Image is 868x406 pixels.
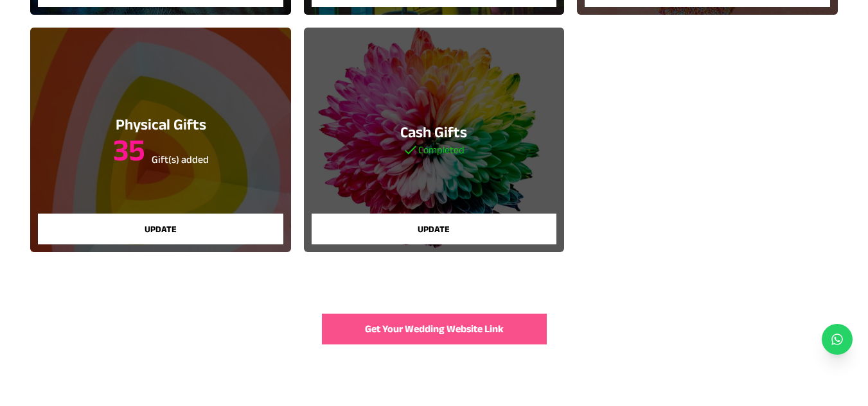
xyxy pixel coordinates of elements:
[38,214,283,244] button: Update
[304,28,564,252] a: Cash GiftsCompletedUpdate
[30,28,290,252] a: Physical Gifts35 Gift(s) addedUpdate
[400,122,467,142] h3: Cash Gifts
[152,154,209,165] sub: Gift(s) added
[400,142,467,158] h5: Completed
[312,214,556,244] button: Update
[322,314,547,344] button: Get Your Wedding Website Link
[113,135,209,165] h3: 35
[113,114,209,135] h3: Physical Gifts
[365,321,504,337] span: Get Your Wedding Website Link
